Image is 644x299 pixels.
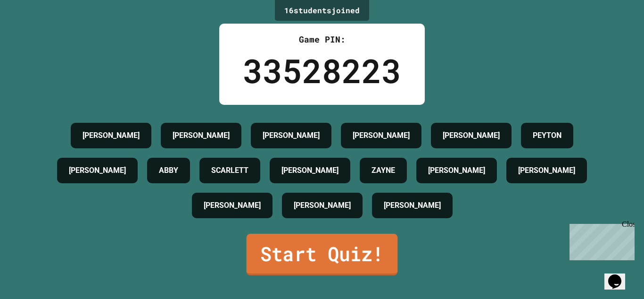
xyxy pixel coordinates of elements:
[372,165,395,176] h4: ZAYNE
[443,130,500,141] h4: [PERSON_NAME]
[243,33,401,46] div: Game PIN:
[281,165,339,176] h4: [PERSON_NAME]
[211,165,248,176] h4: SCARLETT
[263,130,320,141] h4: [PERSON_NAME]
[384,200,441,211] h4: [PERSON_NAME]
[159,165,178,176] h4: ABBY
[533,130,561,141] h4: PEYTON
[243,46,401,95] div: 33528223
[518,165,575,176] h4: [PERSON_NAME]
[566,220,635,260] iframe: chat widget
[353,130,410,141] h4: [PERSON_NAME]
[4,4,65,60] div: Chat with us now!Close
[204,200,261,211] h4: [PERSON_NAME]
[294,200,351,211] h4: [PERSON_NAME]
[83,130,140,141] h4: [PERSON_NAME]
[604,261,635,290] iframe: chat widget
[247,234,398,275] a: Start Quiz!
[428,165,485,176] h4: [PERSON_NAME]
[173,130,230,141] h4: [PERSON_NAME]
[69,165,126,176] h4: [PERSON_NAME]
